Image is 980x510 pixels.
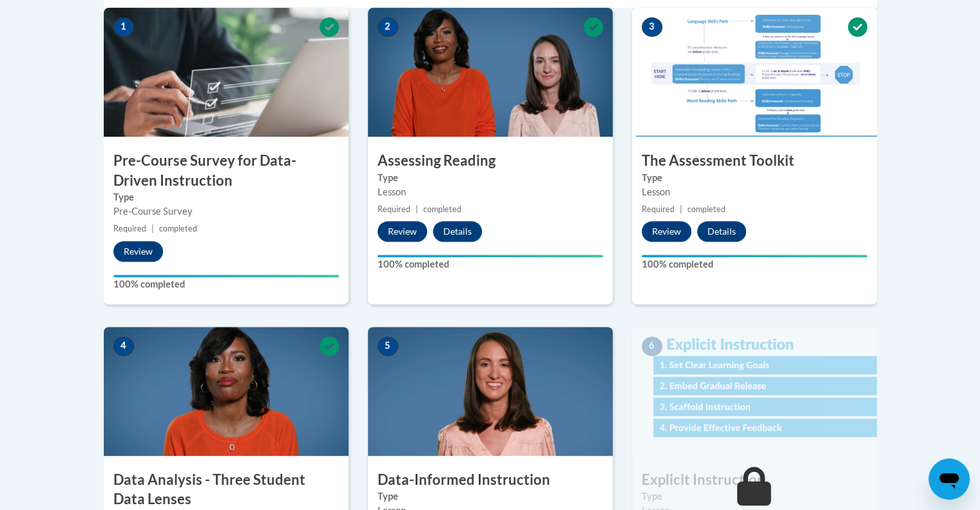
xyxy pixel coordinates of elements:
span: | [416,204,418,214]
div: Your progress [113,275,339,277]
img: Course Image [368,8,613,137]
span: 4 [113,337,134,356]
h3: Pre-Course Survey for Data-Driven Instruction [104,151,349,191]
span: completed [159,224,197,233]
img: Course Image [104,8,349,137]
span: completed [687,204,725,214]
img: Course Image [104,327,349,456]
span: | [680,204,682,214]
h3: The Assessment Toolkit [632,151,877,171]
label: Type [642,171,867,185]
span: 2 [378,17,398,37]
label: 100% completed [378,257,603,271]
h3: Data Analysis - Three Student Data Lenses [104,470,349,510]
img: Course Image [632,8,877,137]
span: 3 [642,17,662,37]
label: Type [378,171,603,185]
div: Pre-Course Survey [113,204,339,219]
button: Details [697,221,746,242]
iframe: Button to launch messaging window [928,458,970,500]
span: completed [423,204,461,214]
span: | [151,224,154,233]
button: Review [642,221,691,242]
div: Lesson [642,185,867,199]
img: Course Image [632,327,877,456]
h3: Assessing Reading [368,151,613,171]
h3: Explicit Instruction [632,470,877,490]
span: 6 [642,337,662,356]
div: Your progress [378,255,603,257]
h3: Data-Informed Instruction [368,470,613,490]
span: Required [642,204,675,214]
label: Type [378,489,603,504]
span: Required [378,204,410,214]
button: Details [433,221,482,242]
div: Lesson [378,185,603,199]
label: Type [642,489,867,504]
label: 100% completed [113,277,339,291]
div: Your progress [642,255,867,257]
label: 100% completed [642,257,867,271]
label: Type [113,190,339,204]
button: Review [378,221,427,242]
img: Course Image [368,327,613,456]
span: 5 [378,337,398,356]
span: Required [113,224,146,233]
button: Review [113,241,163,262]
span: 1 [113,17,134,37]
